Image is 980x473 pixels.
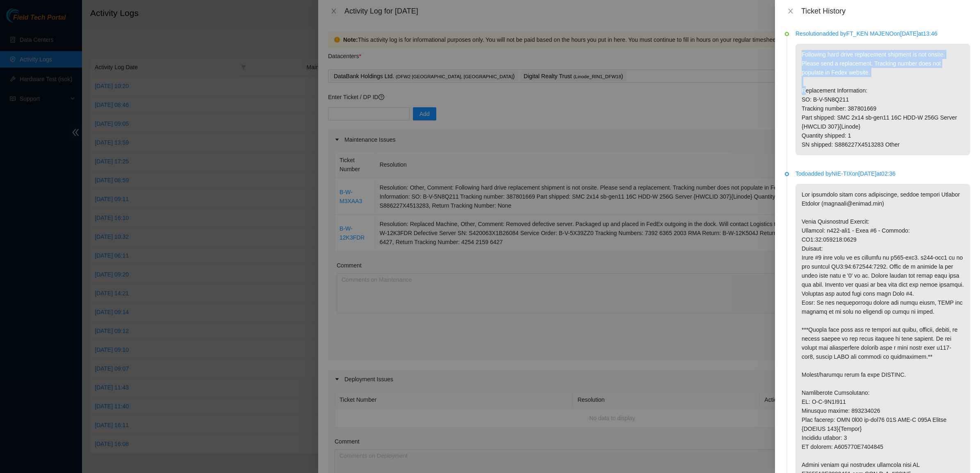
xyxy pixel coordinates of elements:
p: Todo added by NIE-TIX on [DATE] at 02:36 [795,169,970,178]
span: close [787,8,794,14]
div: Ticket History [801,7,970,16]
p: Resolution added by FT_KEN MAJENO on [DATE] at 13:46 [795,29,970,38]
button: Close [785,7,796,15]
p: Following hard drive replacement shipment is not onsite. Please send a replacement. Tracking numb... [795,44,970,155]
